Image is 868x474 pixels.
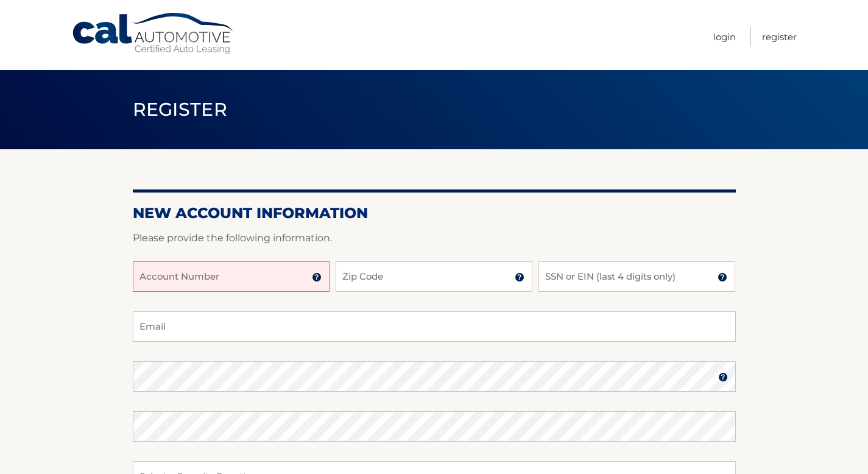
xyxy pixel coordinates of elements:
a: Register [762,27,797,47]
p: Please provide the following information. [133,230,736,247]
img: tooltip.svg [515,272,524,282]
img: tooltip.svg [718,372,728,382]
h2: New Account Information [133,204,736,222]
input: SSN or EIN (last 4 digits only) [538,261,735,292]
a: Login [713,27,736,47]
input: Account Number [133,261,330,292]
img: tooltip.svg [718,272,727,282]
img: tooltip.svg [312,272,322,282]
span: Register [133,98,228,121]
input: Email [133,311,736,342]
input: Zip Code [336,261,532,292]
a: Cal Automotive [71,12,236,55]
